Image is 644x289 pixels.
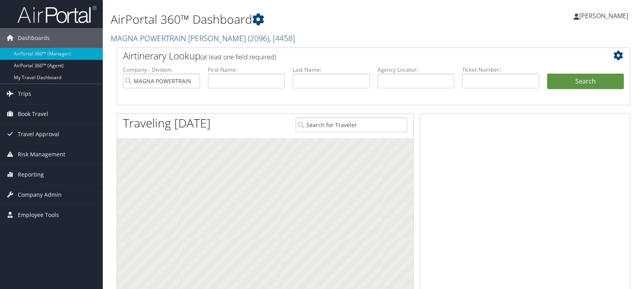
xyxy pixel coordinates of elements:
a: MAGNA POWERTRAIN [PERSON_NAME] [111,33,295,44]
h1: Traveling [DATE] [123,115,211,131]
span: ( 2096 ) [248,33,269,44]
span: (at least one field required) [200,53,276,61]
span: Reporting [18,165,44,184]
label: Agency Locator: [378,66,455,74]
label: Ticket Number: [462,66,539,74]
input: Search for Traveler [296,118,407,132]
span: Trips [18,84,31,104]
span: Book Travel [18,104,48,124]
span: Risk Management [18,144,65,164]
span: Employee Tools [18,205,59,225]
span: Company Admin [18,185,62,205]
span: Travel Approval [18,124,59,144]
h1: AirPortal 360™ Dashboard [111,11,461,28]
label: Company - Division: [123,66,200,74]
img: airportal-logo.png [17,5,96,24]
h2: Airtinerary Lookup [123,49,581,63]
label: First Name: [208,66,285,74]
label: Last Name: [293,66,370,74]
span: , [ 4458 ] [269,33,295,44]
button: Search [547,74,624,89]
span: [PERSON_NAME] [579,11,628,20]
span: Dashboards [18,28,50,48]
a: [PERSON_NAME] [574,4,636,28]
